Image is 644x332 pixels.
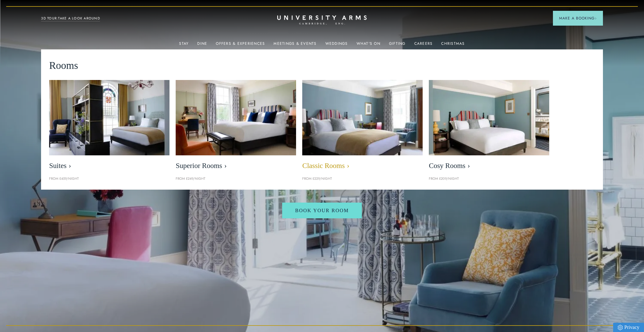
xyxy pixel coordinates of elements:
[216,41,265,49] a: Offers & Experiences
[49,80,169,155] img: image-21e87f5add22128270780cf7737b92e839d7d65d-400x250-jpg
[49,176,169,182] p: From £459/night
[197,41,207,49] a: Dine
[302,176,423,182] p: From £229/night
[389,41,406,49] a: Gifting
[429,176,549,182] p: From £209/night
[302,162,423,170] span: Classic Rooms
[429,162,549,170] span: Cosy Rooms
[595,17,597,19] img: Arrow icon
[49,57,78,74] span: Rooms
[553,11,603,26] button: Make a BookingArrow icon
[441,41,465,49] a: Christmas
[357,41,380,49] a: What's On
[176,80,296,173] a: image-5bdf0f703dacc765be5ca7f9d527278f30b65e65-400x250-jpg Superior Rooms
[176,162,296,170] span: Superior Rooms
[414,41,433,49] a: Careers
[282,203,362,219] a: Book Your Room
[176,80,296,155] img: image-5bdf0f703dacc765be5ca7f9d527278f30b65e65-400x250-jpg
[293,74,432,161] img: image-7eccef6fe4fe90343db89eb79f703814c40db8b4-400x250-jpg
[429,80,549,173] a: image-0c4e569bfe2498b75de12d7d88bf10a1f5f839d4-400x250-jpg Cosy Rooms
[429,80,549,155] img: image-0c4e569bfe2498b75de12d7d88bf10a1f5f839d4-400x250-jpg
[302,80,423,173] a: image-7eccef6fe4fe90343db89eb79f703814c40db8b4-400x250-jpg Classic Rooms
[49,80,169,173] a: image-21e87f5add22128270780cf7737b92e839d7d65d-400x250-jpg Suites
[41,16,100,21] a: 3D TOUR:TAKE A LOOK AROUND
[179,41,189,49] a: Stay
[618,325,623,330] img: Privacy
[176,176,296,182] p: From £249/night
[274,41,316,49] a: Meetings & Events
[277,15,367,25] a: Home
[613,323,644,332] a: Privacy
[325,41,348,49] a: Weddings
[49,162,169,170] span: Suites
[559,15,597,21] span: Make a Booking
